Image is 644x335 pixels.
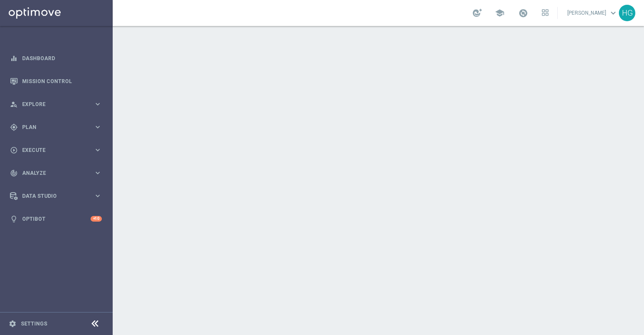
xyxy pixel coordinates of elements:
a: Optibot [22,207,91,230]
button: gps_fixed Plan keyboard_arrow_right [10,124,102,131]
i: lightbulb [10,215,18,223]
i: settings [9,320,16,328]
div: +10 [91,216,102,222]
a: [PERSON_NAME]keyboard_arrow_down [566,6,619,19]
span: Explore [22,102,94,107]
i: person_search [10,100,18,108]
div: Explore [10,100,94,108]
div: Analyze [10,169,94,177]
button: play_circle_outline Execute keyboard_arrow_right [10,147,102,154]
i: equalizer [10,55,18,62]
a: Settings [21,321,47,326]
div: Mission Control [10,70,102,93]
div: HG [619,5,635,21]
i: keyboard_arrow_right [94,192,102,200]
i: keyboard_arrow_right [94,169,102,177]
span: Analyze [22,171,94,176]
span: Data Studio [22,193,94,199]
i: keyboard_arrow_right [94,123,102,131]
a: Mission Control [22,70,102,93]
i: keyboard_arrow_right [94,100,102,108]
button: track_changes Analyze keyboard_arrow_right [10,170,102,177]
i: gps_fixed [10,123,18,131]
button: equalizer Dashboard [10,55,102,62]
span: Plan [22,125,94,130]
button: person_search Explore keyboard_arrow_right [10,101,102,108]
div: Optibot [10,207,102,230]
i: play_circle_outline [10,146,18,154]
a: Dashboard [22,47,102,70]
div: Execute [10,146,94,154]
button: Data Studio keyboard_arrow_right [10,193,102,200]
button: Mission Control [10,78,102,85]
div: Plan [10,123,94,131]
i: track_changes [10,169,18,177]
button: lightbulb Optibot +10 [10,216,102,222]
div: Dashboard [10,47,102,70]
span: keyboard_arrow_down [608,8,618,18]
span: Execute [22,148,94,153]
span: school [495,8,504,18]
div: Data Studio [10,192,94,200]
i: keyboard_arrow_right [94,146,102,154]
